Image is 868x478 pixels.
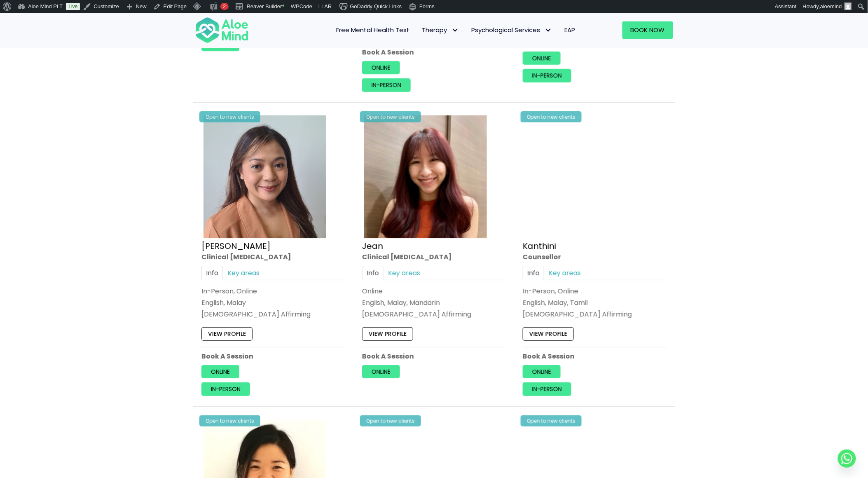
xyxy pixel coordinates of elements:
div: Counsellor [523,252,667,262]
a: View profile [362,327,413,340]
a: Online [362,365,400,378]
p: English, Malay, Tamil [523,298,667,307]
span: Therapy: submenu [449,24,461,36]
p: Book A Session [362,47,506,57]
div: Open to new clients [360,415,421,426]
a: Info [201,266,223,280]
a: In-person [201,382,250,396]
div: Open to new clients [521,111,582,122]
a: Online [523,52,561,65]
div: [DEMOGRAPHIC_DATA] Affirming [362,309,506,319]
img: Aloe mind Logo [195,16,249,44]
span: • [282,2,285,10]
a: In-person [523,382,571,396]
div: Open to new clients [360,111,421,122]
a: Info [523,266,544,280]
a: EAP [559,21,582,39]
div: In-Person, Online [201,286,346,296]
a: Online [362,61,400,74]
a: Free Mental Health Test [330,21,416,39]
a: Online [523,365,561,378]
a: Key areas [544,266,585,280]
span: Psychological Services [472,26,552,34]
a: Psychological ServicesPsychological Services: submenu [466,21,559,39]
a: Key areas [223,266,264,280]
span: EAP [565,26,576,34]
div: Open to new clients [521,415,582,426]
span: 2 [223,3,226,9]
a: In-person [523,69,571,82]
p: English, Malay, Mandarin [362,298,506,307]
a: Book Now [622,21,673,39]
a: Info [362,266,384,280]
nav: Menu [260,21,582,39]
a: Jean [362,240,383,252]
a: Key areas [384,266,425,280]
div: Clinical [MEDICAL_DATA] [201,252,346,262]
p: English, Malay [201,298,346,307]
span: Psychological Services: submenu [543,24,554,36]
a: TherapyTherapy: submenu [416,21,466,39]
a: View profile [201,327,253,340]
a: View profile [523,327,574,340]
div: Open to new clients [199,111,260,122]
img: Hanna Clinical Psychologist [204,115,326,238]
a: Online [201,365,239,378]
img: Kanthini-profile [525,115,648,238]
span: Book Now [631,26,665,34]
a: Kanthini [523,240,556,252]
p: Book A Session [523,351,667,361]
a: Live [66,3,80,10]
div: In-Person, Online [523,286,667,296]
a: [PERSON_NAME] [201,240,271,252]
span: Therapy [422,26,459,34]
div: Clinical [MEDICAL_DATA] [362,252,506,262]
div: [DEMOGRAPHIC_DATA] Affirming [523,309,667,319]
div: [DEMOGRAPHIC_DATA] Affirming [201,309,346,319]
a: Whatsapp [838,450,856,468]
img: Jean-300×300 [364,115,487,238]
div: Online [362,286,506,296]
a: In-person [362,79,411,92]
p: Book A Session [362,351,506,361]
span: aloemind [820,3,842,9]
span: Free Mental Health Test [337,26,410,34]
div: Open to new clients [199,415,260,426]
p: Book A Session [201,351,346,361]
